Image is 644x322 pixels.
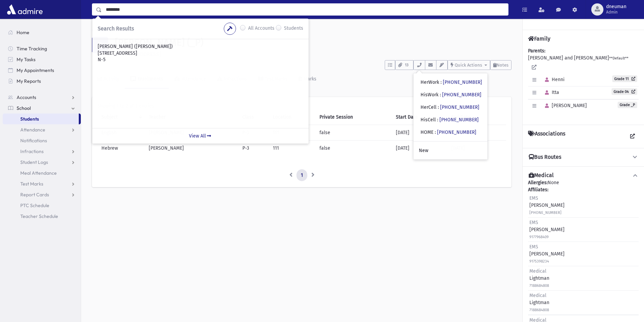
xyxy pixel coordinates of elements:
a: New [413,144,487,157]
span: Notifications [20,138,47,144]
a: Teacher Schedule [3,211,81,222]
span: School [17,105,31,111]
a: Time Tracking [3,43,81,54]
span: 13 [403,62,410,68]
span: : [435,129,436,135]
span: : [440,92,441,98]
span: : [440,79,442,85]
button: Medical [528,172,639,179]
button: Quick Actions [448,60,490,70]
nav: breadcrumb [92,27,116,37]
th: Private Session [315,109,392,125]
div: Marks [302,76,316,82]
div: HerWork [421,79,482,86]
b: Allergies: [528,180,548,185]
button: 13 [395,60,413,70]
div: [PERSON_NAME] [529,243,565,265]
small: 9177968409 [529,235,549,239]
h4: Bus Routes [529,154,561,161]
span: Henni [542,77,565,82]
span: Home [17,29,29,35]
label: Students [284,25,303,33]
span: My Tasks [17,56,35,63]
span: EMS [529,220,538,225]
td: P-3 [238,140,269,156]
span: Students [20,116,39,122]
span: Grade _P [618,102,637,108]
span: Time Tracking [17,46,47,52]
span: Test Marks [20,181,43,187]
span: Student Logs [20,159,48,165]
span: Admin [606,9,626,15]
a: 1 [296,169,307,181]
div: [PERSON_NAME] [529,219,565,240]
span: Meal Attendance [20,170,57,176]
a: My Tasks [3,54,81,65]
img: AdmirePro [5,3,44,16]
a: [PERSON_NAME] ([PERSON_NAME]) [STREET_ADDRESS] N-5 [98,43,303,63]
small: 7188684808 [529,283,549,288]
div: HisWork [421,91,481,98]
a: Infractions [3,146,81,157]
span: Medical [529,268,546,274]
button: Notes [490,60,511,70]
span: EMS [529,244,538,250]
span: Search Results [98,25,134,32]
span: : [438,104,439,110]
span: Itta [542,90,559,95]
td: 111 [269,140,315,156]
span: Attendance [20,127,45,133]
a: Attendance [3,124,81,135]
div: Lightman [529,292,549,313]
h1: [PERSON_NAME] (_P) [115,37,511,48]
span: EMS [529,195,538,201]
a: View all Associations [626,130,639,143]
a: [PHONE_NUMBER] [437,129,476,135]
small: 9175398234 [529,259,549,264]
h4: Associations [528,130,565,143]
span: My Reports [17,78,41,84]
a: [PHONE_NUMBER] [440,104,479,110]
td: false [315,140,392,156]
h4: Family [528,35,550,42]
a: Grade 11 [612,75,637,82]
a: School [3,103,81,114]
div: HOME [421,129,476,136]
span: Teacher Schedule [20,213,58,219]
b: Affiliates: [528,187,548,193]
p: [PERSON_NAME] ([PERSON_NAME]) [98,43,303,50]
a: Accounts [3,92,81,103]
small: 7188684808 [529,308,549,312]
div: Z [92,37,108,53]
td: Hebrew [97,140,145,156]
a: [PHONE_NUMBER] [443,79,482,85]
span: Report Cards [20,192,49,198]
a: My Reports [3,76,81,86]
td: [DATE] [392,125,447,140]
span: PTC Schedule [20,202,49,208]
a: Student Logs [3,157,81,168]
a: Notifications [3,135,81,146]
span: Medical [529,293,546,298]
a: Meal Attendance [3,168,81,178]
a: PTC Schedule [3,200,81,211]
div: [PERSON_NAME] [529,195,565,216]
label: All Accounts [248,25,275,33]
span: Infractions [20,148,44,154]
a: My Appointments [3,65,81,76]
h6: [STREET_ADDRESS] [115,51,511,57]
div: Lightman [529,268,549,289]
b: Parents: [528,48,545,54]
a: Report Cards [3,189,81,200]
small: [PHONE_NUMBER] [529,210,562,215]
a: Students [3,114,79,124]
a: [PHONE_NUMBER] [439,117,479,123]
span: Accounts [17,94,36,100]
td: [DATE] [392,140,447,156]
div: [PERSON_NAME] and [PERSON_NAME] [528,47,639,119]
span: [PERSON_NAME] [542,103,587,108]
p: N-5 [98,56,303,63]
a: Students [92,28,116,33]
input: Search [102,3,508,16]
a: Activity [92,70,125,89]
